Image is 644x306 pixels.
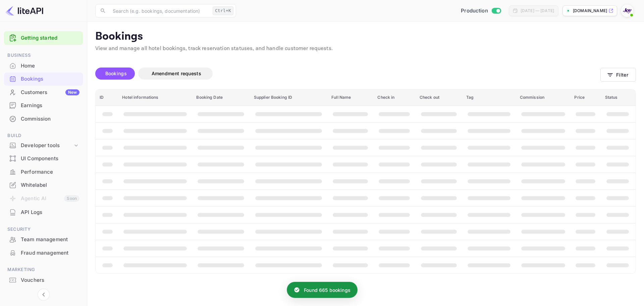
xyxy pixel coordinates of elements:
a: Performance [4,166,83,178]
div: [DATE] — [DATE] [521,8,554,14]
th: Booking Date [192,89,250,106]
div: Developer tools [4,140,83,151]
span: Security [4,226,83,233]
th: Status [601,89,636,106]
div: Team management [21,236,79,244]
div: Commission [4,113,83,126]
img: LiteAPI logo [5,5,43,16]
div: Commission [21,115,79,123]
div: API Logs [4,206,83,219]
span: Production [461,7,488,15]
p: Found 665 bookings [304,287,351,294]
p: View and manage all hotel bookings, track reservation statuses, and handle customer requests. [95,45,636,53]
p: [DOMAIN_NAME] [573,8,607,14]
div: Team management [4,233,83,246]
p: Bookings [95,30,636,43]
div: Fraud management [21,249,79,257]
span: Build [4,132,83,139]
a: Home [4,59,83,72]
a: Fraud management [4,247,83,259]
a: CustomersNew [4,86,83,98]
div: Home [4,59,83,73]
img: With Joy [622,5,633,16]
div: UI Components [21,155,79,163]
input: Search (e.g. bookings, documentation) [109,4,210,17]
a: Commission [4,113,83,125]
div: API Logs [21,209,79,216]
div: account-settings tabs [95,68,600,80]
th: Check out [416,89,462,106]
div: CustomersNew [4,86,83,99]
a: API Logs [4,206,83,218]
span: Amendment requests [152,71,201,76]
div: Switch to Sandbox mode [458,7,503,15]
div: Bookings [4,73,83,86]
button: Filter [600,68,636,82]
div: Earnings [4,99,83,112]
a: Whitelabel [4,179,83,191]
th: Hotel informations [118,89,192,106]
a: Earnings [4,99,83,112]
th: Tag [462,89,516,106]
table: booking table [96,89,636,273]
div: Performance [4,166,83,179]
div: Earnings [21,102,79,110]
a: Getting started [21,34,79,42]
div: Vouchers [4,274,83,287]
div: Home [21,62,79,70]
span: Marketing [4,266,83,273]
th: Supplier Booking ID [250,89,327,106]
a: Bookings [4,73,83,85]
div: Performance [21,168,79,176]
div: Bookings [21,75,79,83]
th: Full Name [327,89,373,106]
a: UI Components [4,152,83,165]
a: Vouchers [4,274,83,286]
span: Business [4,52,83,59]
span: Bookings [105,71,127,76]
th: Price [570,89,601,106]
div: Getting started [4,31,83,45]
div: New [65,89,79,95]
a: Team management [4,233,83,246]
div: Whitelabel [4,179,83,192]
div: Developer tools [21,142,73,149]
div: Ctrl+K [213,6,233,15]
div: Vouchers [21,276,79,284]
div: UI Components [4,152,83,165]
div: Whitelabel [21,181,79,189]
th: Check in [373,89,415,106]
div: Customers [21,89,79,96]
th: ID [96,89,118,106]
button: Collapse navigation [38,289,50,301]
div: Fraud management [4,247,83,260]
th: Commission [516,89,571,106]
